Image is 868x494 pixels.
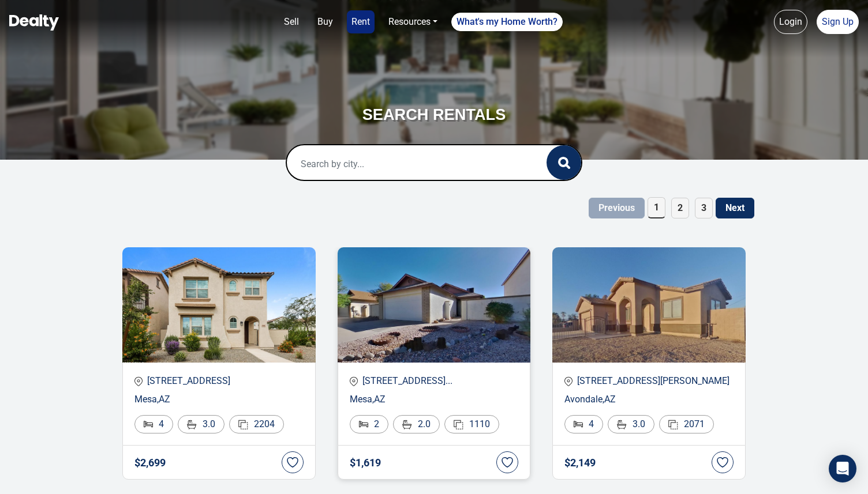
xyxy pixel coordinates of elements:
div: Open Intercom Messenger [829,455,856,482]
img: Bed [574,421,583,428]
div: 2071 [659,415,714,433]
img: location [564,376,573,386]
img: Dealty - Buy, Sell & Rent Homes [9,14,59,31]
p: [STREET_ADDRESS]... [350,374,519,388]
div: 3.0 [608,415,654,433]
button: Previous [589,198,645,218]
div: 2.0 [393,415,440,433]
span: 1 [648,197,665,218]
img: Area [454,420,463,429]
p: Mesa , AZ [350,393,519,406]
a: Login [774,10,807,34]
div: 1110 [444,415,499,433]
img: Recent Properties [122,247,316,363]
img: location [350,376,358,386]
img: Bathroom [402,420,412,429]
img: Area [668,420,678,429]
img: Recent Properties [552,247,746,363]
img: Bathroom [617,420,627,429]
input: Search by city... [287,145,523,182]
p: [STREET_ADDRESS] [134,374,304,388]
p: Avondale , AZ [564,393,734,406]
button: Next [716,198,754,218]
h3: SEARCH RENTALS [209,104,659,126]
a: What's my Home Worth? [451,13,563,31]
p: Mesa , AZ [134,393,304,406]
div: 2 [350,415,388,433]
a: Buy [313,10,338,33]
h4: $ 2,149 [564,457,596,469]
span: 3 [695,198,713,218]
div: 4 [564,415,603,433]
a: Resources [384,10,442,33]
a: Sign Up [817,10,859,34]
a: Rent [347,10,375,33]
h4: $ 1,619 [350,457,381,469]
div: 2204 [229,415,284,433]
a: Sell [279,10,304,33]
img: Area [238,420,248,429]
span: 2 [671,198,689,218]
img: Recent Properties [338,247,531,363]
img: Bed [359,421,368,428]
p: [STREET_ADDRESS][PERSON_NAME] [564,374,734,388]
